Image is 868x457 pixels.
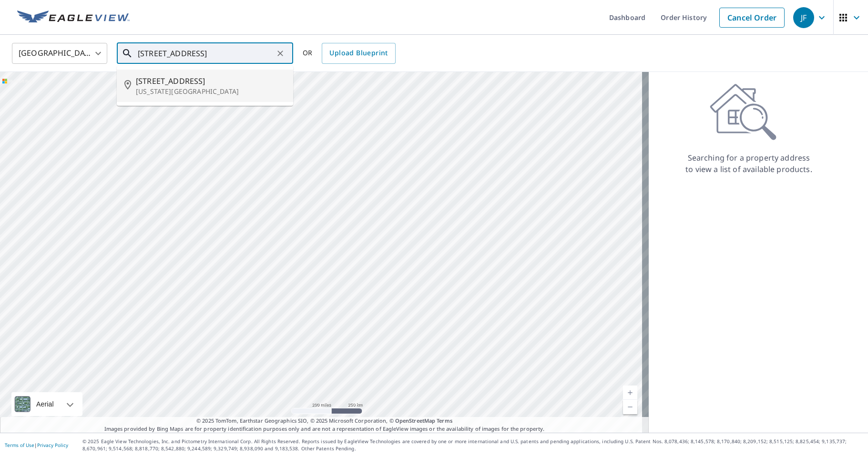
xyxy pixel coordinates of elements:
a: Current Level 5, Zoom Out [623,400,637,414]
p: [US_STATE][GEOGRAPHIC_DATA] [136,87,286,96]
p: | [5,442,68,448]
a: Current Level 5, Zoom In [623,386,637,400]
input: Search by address or latitude-longitude [138,40,274,67]
a: Cancel Order [719,8,785,28]
button: Clear [274,47,287,60]
a: Privacy Policy [37,442,68,448]
a: OpenStreetMap [395,417,435,424]
span: Upload Blueprint [329,47,388,59]
div: Aerial [11,392,82,416]
a: Terms [437,417,452,424]
div: JF [793,7,814,28]
a: Upload Blueprint [322,43,395,64]
p: Searching for a property address to view a list of available products. [685,152,813,175]
div: OR [303,43,396,64]
span: © 2025 TomTom, Earthstar Geographics SIO, © 2025 Microsoft Corporation, © [196,417,452,425]
a: Terms of Use [5,442,34,448]
p: © 2025 Eagle View Technologies, Inc. and Pictometry International Corp. All Rights Reserved. Repo... [82,438,863,452]
div: [GEOGRAPHIC_DATA] [12,40,107,67]
img: EV Logo [17,10,130,25]
span: [STREET_ADDRESS] [136,75,286,87]
div: Aerial [33,392,57,416]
